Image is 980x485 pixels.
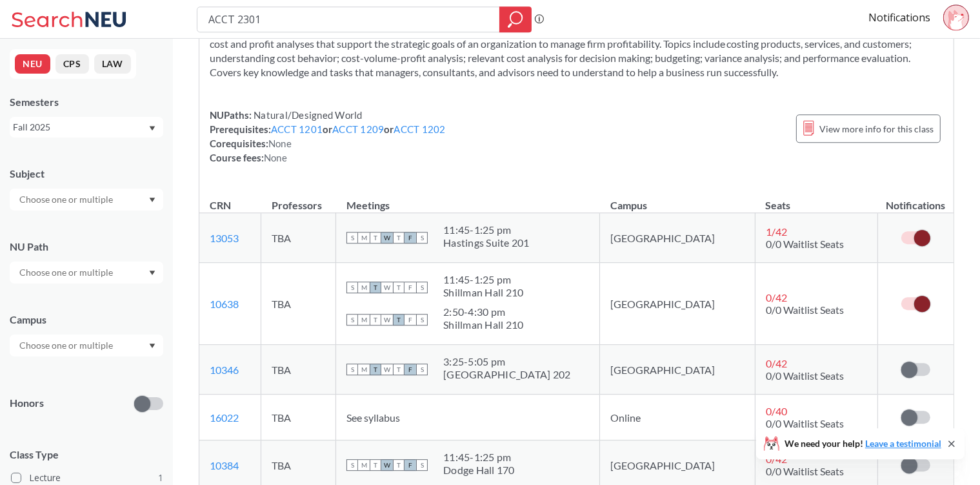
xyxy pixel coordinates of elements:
[10,335,163,356] div: Dropdown arrow
[210,198,231,212] div: CRN
[264,152,287,163] span: None
[405,232,416,243] span: F
[10,262,163,284] div: Dropdown arrow
[405,314,416,325] span: F
[508,10,523,28] svg: magnifying glass
[766,465,844,477] span: 0/0 Waitlist Seats
[15,54,50,74] button: NEU
[252,109,363,121] span: Natural/Designed World
[13,192,121,207] input: Choose one or multiple
[393,364,405,375] span: T
[370,282,381,293] span: T
[443,355,570,368] div: 3:25 - 5:05 pm
[405,364,416,375] span: F
[416,459,428,471] span: S
[261,213,336,263] td: TBA
[443,464,515,477] div: Dodge Hall 170
[210,298,239,310] a: 10638
[416,232,428,243] span: S
[210,411,239,424] a: 16022
[261,345,336,395] td: TBA
[868,10,930,25] a: Notifications
[393,232,405,243] span: T
[600,185,755,213] th: Campus
[358,282,370,293] span: M
[261,395,336,440] td: TBA
[443,368,570,381] div: [GEOGRAPHIC_DATA] 202
[149,126,155,131] svg: Dropdown arrow
[393,314,405,325] span: T
[416,314,428,325] span: S
[381,282,393,293] span: W
[370,314,381,325] span: T
[149,344,155,349] svg: Dropdown arrow
[210,23,943,79] section: Focuses on the development and analysis of information for managerial decision making within the ...
[600,213,755,263] td: [GEOGRAPHIC_DATA]
[416,364,428,375] span: S
[149,198,155,203] svg: Dropdown arrow
[766,405,787,417] span: 0 / 40
[394,123,446,135] a: ACCT 1202
[13,265,121,280] input: Choose one or multiple
[865,438,941,449] a: Leave a testimonial
[600,395,755,440] td: Online
[785,439,941,448] span: We need your help!
[346,232,358,243] span: S
[94,54,131,74] button: LAW
[766,369,844,382] span: 0/0 Waitlist Seats
[405,459,416,471] span: F
[766,238,844,250] span: 0/0 Waitlist Seats
[10,396,44,411] p: Honors
[393,459,405,471] span: T
[10,167,163,181] div: Subject
[55,54,89,74] button: CPS
[405,282,416,293] span: F
[10,240,163,254] div: NU Path
[149,271,155,276] svg: Dropdown arrow
[766,417,844,429] span: 0/0 Waitlist Seats
[346,282,358,293] span: S
[381,364,393,375] span: W
[346,459,358,471] span: S
[271,123,323,135] a: ACCT 1201
[358,314,370,325] span: M
[261,263,336,345] td: TBA
[346,364,358,375] span: S
[443,305,523,318] div: 2:50 - 4:30 pm
[381,314,393,325] span: W
[381,459,393,471] span: W
[261,185,336,213] th: Professors
[600,263,755,345] td: [GEOGRAPHIC_DATA]
[443,286,523,299] div: Shillman Hall 210
[210,459,239,471] a: 10384
[443,451,515,464] div: 11:45 - 1:25 pm
[600,345,755,395] td: [GEOGRAPHIC_DATA]
[766,225,787,238] span: 1 / 42
[358,364,370,375] span: M
[10,95,163,109] div: Semesters
[370,459,381,471] span: T
[10,117,163,138] div: Fall 2025Dropdown arrow
[443,318,523,331] div: Shillman Hall 210
[443,223,530,236] div: 11:45 - 1:25 pm
[210,232,239,244] a: 13053
[370,364,381,375] span: T
[332,123,384,135] a: ACCT 1209
[766,304,844,316] span: 0/0 Waitlist Seats
[346,314,358,325] span: S
[10,189,163,211] div: Dropdown arrow
[766,291,787,304] span: 0 / 42
[393,282,405,293] span: T
[10,448,163,462] span: Class Type
[268,138,292,149] span: None
[499,6,532,32] div: magnifying glass
[878,185,954,213] th: Notifications
[13,338,121,353] input: Choose one or multiple
[416,282,428,293] span: S
[207,8,490,30] input: Class, professor, course number, "phrase"
[346,411,400,424] span: See syllabus
[158,471,163,485] span: 1
[210,108,446,165] div: NUPaths: Prerequisites: or or Corequisites: Course fees:
[443,273,523,286] div: 11:45 - 1:25 pm
[755,185,877,213] th: Seats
